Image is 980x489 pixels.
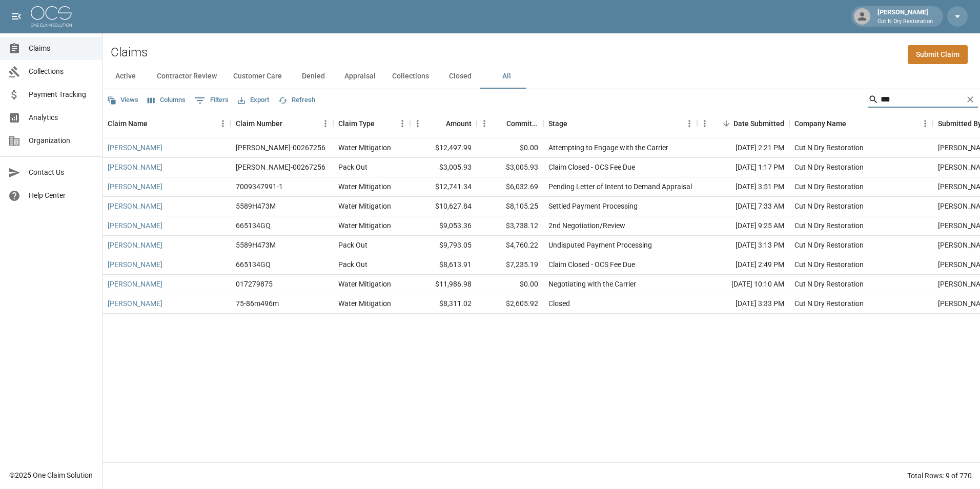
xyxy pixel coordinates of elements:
[697,255,789,275] div: [DATE] 2:49 PM
[697,294,789,314] div: [DATE] 3:33 PM
[29,112,94,123] span: Analytics
[477,109,543,138] div: Committed Amount
[236,162,325,172] div: caho-00267256
[917,116,933,131] button: Menu
[108,298,162,309] a: [PERSON_NAME]
[963,92,978,107] button: Clear
[375,116,389,131] button: Sort
[31,6,72,27] img: ocs-logo-white-transparent.png
[410,294,477,314] div: $8,311.02
[846,116,861,131] button: Sort
[236,181,283,192] div: 7009347991-1
[548,142,668,153] div: Attempting to Engage with the Carrier
[794,220,864,231] div: Cut N Dry Restoration
[697,236,789,255] div: [DATE] 3:13 PM
[338,142,391,153] div: Water Mitigation
[477,158,543,177] div: $3,005.93
[548,162,635,172] div: Claim Closed - OCS Fee Due
[794,109,846,138] div: Company Name
[29,43,94,54] span: Claims
[733,109,784,138] div: Date Submitted
[697,116,712,131] button: Menu
[794,259,864,270] div: Cut N Dry Restoration
[794,181,864,192] div: Cut N Dry Restoration
[410,216,477,236] div: $9,053.36
[697,177,789,197] div: [DATE] 3:51 PM
[446,109,472,138] div: Amount
[697,197,789,216] div: [DATE] 7:33 AM
[794,162,864,172] div: Cut N Dry Restoration
[236,201,276,211] div: 5589H473M
[477,294,543,314] div: $2,605.92
[548,181,692,192] div: Pending Letter of Intent to Demand Appraisal
[794,201,864,211] div: Cut N Dry Restoration
[338,162,367,172] div: Pack Out
[548,201,638,211] div: Settled Payment Processing
[9,470,93,480] div: © 2025 One Claim Solution
[236,109,282,138] div: Claim Number
[148,116,162,131] button: Sort
[103,109,231,138] div: Claim Name
[868,91,978,110] div: Search
[789,109,933,138] div: Company Name
[410,109,477,138] div: Amount
[236,240,276,250] div: 5589H473M
[548,240,652,250] div: Undisputed Payment Processing
[236,142,325,153] div: caho-00267256
[548,279,636,289] div: Negotiating with the Carrier
[215,116,231,131] button: Menu
[236,279,273,289] div: 017279875
[794,240,864,250] div: Cut N Dry Restoration
[437,64,483,89] button: Closed
[103,64,149,89] button: Active
[333,109,410,138] div: Claim Type
[697,109,789,138] div: Date Submitted
[794,142,864,153] div: Cut N Dry Restoration
[794,279,864,289] div: Cut N Dry Restoration
[410,236,477,255] div: $9,793.05
[410,158,477,177] div: $3,005.93
[235,92,272,108] button: Export
[697,138,789,158] div: [DATE] 2:21 PM
[697,275,789,294] div: [DATE] 10:10 AM
[108,259,162,270] a: [PERSON_NAME]
[682,116,697,131] button: Menu
[108,279,162,289] a: [PERSON_NAME]
[29,66,94,77] span: Collections
[108,201,162,211] a: [PERSON_NAME]
[338,279,391,289] div: Water Mitigation
[477,177,543,197] div: $6,032.69
[192,92,231,109] button: Show filters
[492,116,506,131] button: Sort
[236,298,279,309] div: 75-86m496m
[483,64,529,89] button: All
[477,275,543,294] div: $0.00
[108,181,162,192] a: [PERSON_NAME]
[548,259,635,270] div: Claim Closed - OCS Fee Due
[108,162,162,172] a: [PERSON_NAME]
[6,6,27,27] button: open drawer
[149,64,225,89] button: Contractor Review
[873,7,937,26] div: [PERSON_NAME]
[336,64,384,89] button: Appraisal
[338,109,375,138] div: Claim Type
[29,135,94,146] span: Organization
[548,220,625,231] div: 2nd Negotiation/Review
[477,255,543,275] div: $7,235.19
[567,116,582,131] button: Sort
[548,109,567,138] div: Stage
[318,116,333,131] button: Menu
[338,181,391,192] div: Water Mitigation
[432,116,446,131] button: Sort
[236,220,271,231] div: 665134GQ
[290,64,336,89] button: Denied
[29,89,94,100] span: Payment Tracking
[103,64,980,89] div: dynamic tabs
[719,116,733,131] button: Sort
[108,220,162,231] a: [PERSON_NAME]
[410,177,477,197] div: $12,741.34
[108,240,162,250] a: [PERSON_NAME]
[410,116,425,131] button: Menu
[111,45,148,60] h2: Claims
[697,158,789,177] div: [DATE] 1:17 PM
